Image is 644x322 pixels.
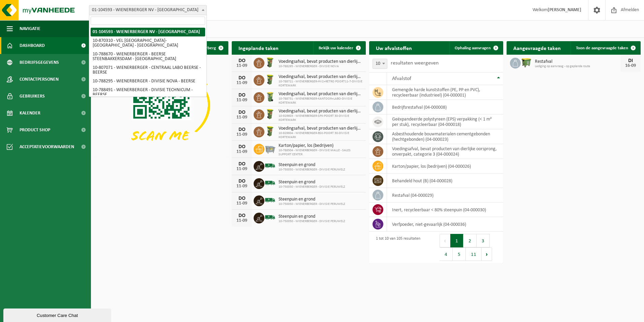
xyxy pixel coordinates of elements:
img: WB-0060-HPE-GN-50 [264,108,276,120]
span: 10-929604 - WIENERBERGER-BSK-POORT 30-DIVISIE KORTEMARK [279,131,362,139]
span: Voedingsafval, bevat producten van dierlijke oorsprong, onverpakt, categorie 3 [279,74,362,80]
li: 10-870310 - VEL [GEOGRAPHIC_DATA]-[GEOGRAPHIC_DATA] - [GEOGRAPHIC_DATA] [91,36,205,50]
span: 10-788721 - WIENERBERGER-HV2+RETRO POORT11-7-DIVISIE KORTEMARK [279,80,362,88]
span: Toon de aangevraagde taken [576,46,628,50]
div: 11-09 [235,98,249,103]
button: Previous [440,234,450,247]
span: Verberg [201,46,216,50]
span: 10-788504 - WIENERBERGER - DIVISIE MALLE - SALES SUPPORT CENTER [279,149,362,157]
span: 10-750050 - WIENERBERGER - DIVISIE PERUWELZ [279,185,345,189]
div: DO [235,179,249,184]
div: DO [235,196,249,201]
td: gemengde harde kunststoffen (PE, PP en PVC), recycleerbaar (industrieel) (04-000001) [387,85,503,100]
li: 01-104593 - WIENERBERGER NV - [GEOGRAPHIC_DATA] [91,28,205,36]
div: DO [235,58,249,63]
span: Steenpuin en grond [279,180,345,185]
span: Dashboard [20,37,45,54]
label: resultaten weergeven [391,60,439,66]
span: Product Shop [20,122,50,138]
div: DO [235,110,249,115]
div: DO [235,161,249,167]
div: 11-09 [235,115,249,120]
img: WB-0060-HPE-GN-50 [264,126,276,137]
td: voedingsafval, bevat producten van dierlijke oorsprong, onverpakt, categorie 3 (04-000024) [387,144,503,159]
a: Bekijk uw kalender [313,41,365,55]
button: Verberg [196,41,228,55]
strong: [PERSON_NAME] [548,7,581,12]
img: WB-1100-HPE-GN-50 [521,57,532,68]
div: DO [235,92,249,98]
h2: Aangevraagde taken [507,41,568,54]
img: Download de VHEPlus App [94,55,228,156]
div: DO [235,213,249,218]
div: 11-09 [235,63,249,68]
button: 5 [453,247,466,261]
div: DO [235,144,249,150]
div: 1 tot 10 van 105 resultaten [373,233,420,262]
span: 10-750050 - WIENERBERGER - DIVISIE PERUWELZ [279,202,345,206]
div: 11-09 [235,218,249,223]
div: 11-09 [235,132,249,137]
img: BL-SO-LV [264,212,276,223]
span: 10-788295 - WIENERBERGER - DIVISIE NOVA [279,64,362,69]
div: 11-09 [235,167,249,171]
button: 1 [450,234,463,247]
span: 10-929603 - WIENERBERGER-SPK-POORT 30-DIVISIE KORTEMARK [279,114,362,122]
span: Steenpuin en grond [279,197,345,202]
span: Acceptatievoorwaarden [20,138,74,155]
span: 10 [373,59,387,69]
td: inert, recycleerbaar < 80% steenpuin (04-000030) [387,203,503,217]
button: Next [482,247,492,261]
h2: Ingeplande taken [232,41,285,54]
li: 10-807071 - WIENERBERGER - CENTRAAL LABO BEERSE - BEERSE [91,63,205,77]
span: Karton/papier, los (bedrijven) [279,143,362,149]
span: Ophaling aanvragen [455,46,491,50]
span: Voedingsafval, bevat producten van dierlijke oorsprong, onverpakt, categorie 3 [279,59,362,64]
td: bedrijfsrestafval (04-000008) [387,100,503,114]
div: DO [235,127,249,132]
td: asbesthoudende bouwmaterialen cementgebonden (hechtgebonden) (04-000023) [387,129,503,144]
div: DO [235,75,249,81]
div: 16-09 [624,63,637,68]
img: WB-0060-HPE-GN-50 [264,74,276,85]
li: 10-788295 - WIENERBERGER - DIVISIE NOVA - BEERSE [91,77,205,86]
span: Steenpuin en grond [279,214,345,219]
span: Bekijk uw kalender [319,46,353,50]
span: Restafval [535,59,620,64]
img: BL-SO-LV [264,160,276,171]
span: Kalender [20,105,40,122]
button: 2 [463,234,477,247]
li: 10-788491 - WIENERBERGER - DIVISIE TECHNICUM - BEERSE [91,86,205,99]
span: Afvalstof [392,76,411,81]
span: Bedrijfsgegevens [20,54,59,71]
div: 11-09 [235,184,249,189]
span: Gebruikers [20,88,45,105]
a: Toon de aangevraagde taken [571,41,640,55]
button: 11 [466,247,482,261]
span: 10-750050 - WIENERBERGER - DIVISIE PERUWELZ [279,168,345,172]
img: WB-2500-GAL-GY-01 [264,143,276,154]
a: Ophaling aanvragen [449,41,503,55]
span: Lediging op aanvraag - op geplande route [535,64,620,69]
span: Navigatie [20,20,40,37]
span: Voedingsafval, bevat producten van dierlijke oorsprong, onverpakt, categorie 3 [279,109,362,114]
span: Voedingsafval, bevat producten van dierlijke oorsprong, onverpakt, categorie 3 [279,91,362,97]
span: Contactpersonen [20,71,59,88]
button: 3 [477,234,490,247]
img: WB-0060-HPE-GN-50 [264,57,276,68]
div: 11-09 [235,81,249,85]
span: 01-104593 - WIENERBERGER NV - KORTRIJK [89,5,206,15]
td: verfpoeder, niet-gevaarlijk (04-000036) [387,217,503,232]
span: 10-788731 - WIENERBERGER-KANTOOR+LABO-DIVISIE KORTEMARK [279,97,362,105]
img: BL-SO-LV [264,177,276,189]
h2: Uw afvalstoffen [369,41,419,54]
div: 11-09 [235,150,249,154]
span: Voedingsafval, bevat producten van dierlijke oorsprong, onverpakt, categorie 3 [279,126,362,131]
td: karton/papier, los (bedrijven) (04-000026) [387,159,503,173]
span: Steenpuin en grond [279,162,345,168]
button: 4 [440,247,453,261]
td: geëxpandeerde polystyreen (EPS) verpakking (< 1 m² per stuk), recycleerbaar (04-000018) [387,114,503,129]
div: DI [624,58,637,63]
